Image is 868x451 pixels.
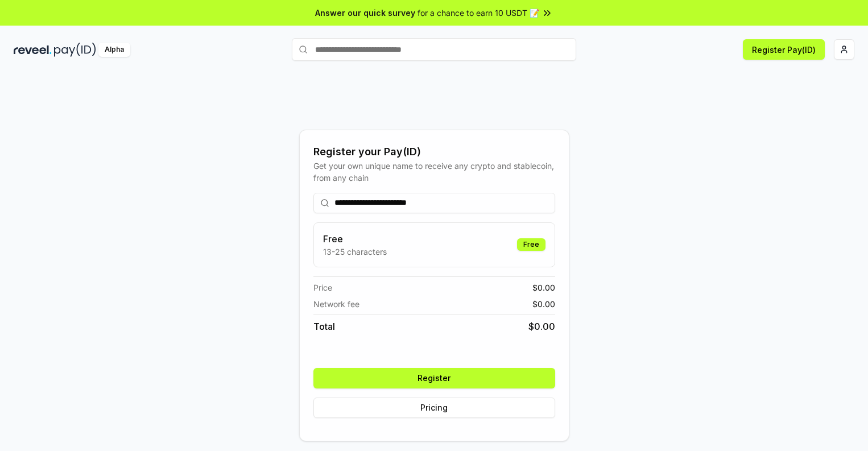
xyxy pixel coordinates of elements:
[418,7,539,19] span: for a chance to earn 10 USDT 📝
[54,43,96,57] img: pay_id
[14,43,52,57] img: reveel_dark
[313,160,555,184] div: Get your own unique name to receive any crypto and stablecoin, from any chain
[313,282,332,293] span: Price
[532,282,555,293] span: $ 0.00
[532,298,555,310] span: $ 0.00
[313,320,335,333] span: Total
[323,246,387,258] p: 13-25 characters
[98,43,130,57] div: Alpha
[315,7,415,19] span: Answer our quick survey
[323,232,387,246] h3: Free
[313,368,555,388] button: Register
[517,238,545,251] div: Free
[743,39,825,60] button: Register Pay(ID)
[313,398,555,418] button: Pricing
[313,298,359,310] span: Network fee
[313,144,555,160] div: Register your Pay(ID)
[528,320,555,333] span: $ 0.00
